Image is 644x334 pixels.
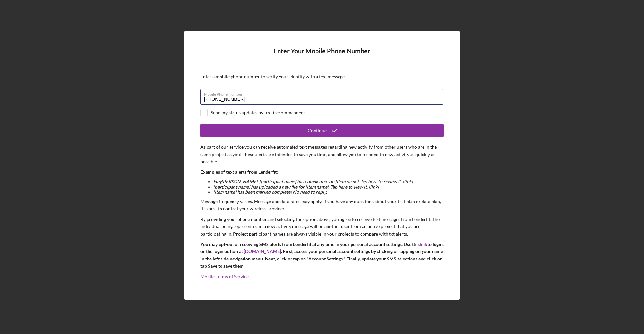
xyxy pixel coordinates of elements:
[200,124,444,137] button: Continue
[420,241,427,247] a: link
[204,89,443,97] label: Mobile Phone Number
[200,47,444,64] h4: Enter Your Mobile Phone Number
[200,274,249,279] a: Mobile Terms of Service
[200,168,444,176] p: Examples of text alerts from Lenderfit:
[200,144,444,165] p: As part of our service you can receive automated text messages regarding new activity from other ...
[213,179,444,184] li: Hey [PERSON_NAME] , [participant name] has commented on [item name]. Tap here to review it. [link]
[213,190,444,195] li: [item name] has been marked complete! No need to reply.
[213,184,444,190] li: [participant name] has uploaded a new file for [item name]. Tap here to view it. [link]
[211,110,305,115] div: Send my status updates by text (recommended)
[200,74,444,79] div: Enter a mobile phone number to verify your identity with a text message.
[200,216,444,237] p: By providing your phone number, and selecting the option above, you agree to receive text message...
[200,241,444,270] p: You may opt-out of receiving SMS alerts from Lenderfit at any time in your personal account setti...
[308,124,327,137] div: Continue
[244,248,281,254] a: [DOMAIN_NAME]
[200,198,444,213] p: Message frequency varies. Message and data rates may apply. If you have any questions about your ...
